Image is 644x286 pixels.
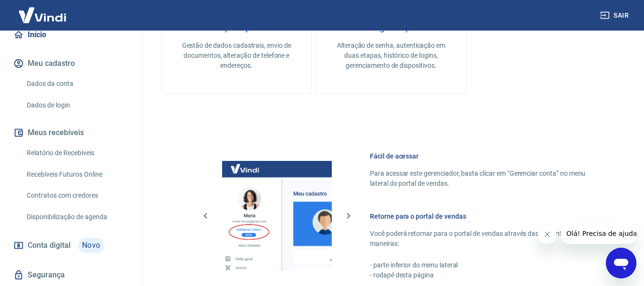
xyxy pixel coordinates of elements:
a: Conta digitalNovo [11,234,131,257]
iframe: Fechar mensagem [538,225,557,244]
a: Relatório de Recebíveis [23,143,131,163]
a: Dados de login [23,95,131,115]
button: Meus recebíveis [11,122,131,143]
span: Olá! Precisa de ajuda? [6,7,80,14]
button: Sair [598,7,633,24]
button: Meu cadastro [11,53,131,74]
img: Imagem da dashboard mostrando o botão de gerenciar conta na sidebar no lado esquerdo [222,161,332,271]
span: Conta digital [28,239,71,252]
p: Para acessar este gerenciador, basta clicar em “Gerenciar conta” no menu lateral do portal de ven... [370,169,598,189]
a: Dados da conta [23,74,131,94]
a: Disponibilização de agenda [23,207,131,227]
p: Você poderá retornar para o portal de vendas através das seguintes maneiras: [370,229,598,249]
iframe: Mensagem da empresa [561,223,636,244]
p: Alteração de senha, autenticação em duas etapas, histórico de logins, gerenciamento de dispositivos. [331,41,450,71]
p: Gestão de dados cadastrais, envio de documentos, alteração de telefone e endereços. [177,41,296,71]
a: Início [11,24,131,45]
span: Novo [78,238,104,253]
img: Vindi [11,0,73,30]
a: Recebíveis Futuros Online [23,165,131,184]
h6: Fácil de acessar [370,151,598,161]
a: Segurança [11,265,131,286]
p: - rodapé desta página [370,270,598,280]
p: - parte inferior do menu lateral [370,260,598,270]
h6: Retorne para o portal de vendas [370,212,598,221]
iframe: Botão para abrir a janela de mensagens [606,248,636,278]
a: Contratos com credores [23,186,131,205]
